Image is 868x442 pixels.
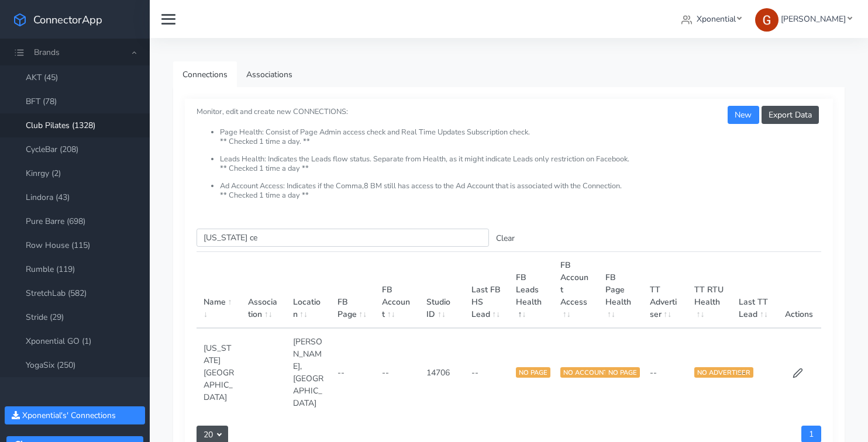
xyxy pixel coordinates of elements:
th: Last FB HS Lead [464,252,509,329]
th: FB Page Health [598,252,643,329]
td: -- [643,328,687,416]
span: NO ADVERTISER [694,367,753,378]
td: 14706 [419,328,464,416]
li: Page Health: Consist of Page Admin access check and Real Time Updates Subscription check. ** Chec... [220,128,821,155]
img: Greg Clemmons [755,8,779,32]
th: FB Leads Health [509,252,553,329]
span: Xponential [697,13,736,25]
td: -- [732,328,776,416]
a: [PERSON_NAME] [750,8,856,30]
a: Connections [173,61,237,88]
td: [US_STATE][GEOGRAPHIC_DATA] [197,328,241,416]
span: ConnectorApp [33,12,102,27]
th: Last TT Lead [732,252,776,329]
th: Location [286,252,330,329]
li: Leads Health: Indicates the Leads flow status. Separate from Health, as it might indicate Leads o... [220,155,821,182]
th: Studio ID [419,252,464,329]
li: Ad Account Access: Indicates if the Comma,8 BM still has access to the Ad Account that is associa... [220,182,821,200]
small: Monitor, edit and create new CONNECTIONS: [197,97,821,200]
span: NO PAGE [516,367,550,378]
th: FB Account Access [553,252,598,329]
span: NO ACCOUNT [560,367,611,378]
td: [PERSON_NAME],[GEOGRAPHIC_DATA] [286,328,330,416]
button: Clear [489,229,522,247]
th: TT Advertiser [643,252,687,329]
span: Brands [34,47,60,58]
th: Actions [777,252,821,329]
input: enter text you want to search [197,229,489,247]
a: Xponential [677,8,746,30]
td: -- [330,328,375,416]
td: -- [464,328,509,416]
th: FB Account [375,252,419,329]
th: Name [197,252,241,329]
th: TT RTU Health [687,252,732,329]
span: [PERSON_NAME] [781,13,846,25]
span: NO PAGE [605,367,640,378]
button: Xponential's' Connections [5,406,145,424]
th: FB Page [330,252,375,329]
td: -- [375,328,419,416]
button: Export Data [762,106,819,124]
button: New [728,106,759,124]
th: Association [241,252,285,329]
a: Associations [237,61,302,88]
